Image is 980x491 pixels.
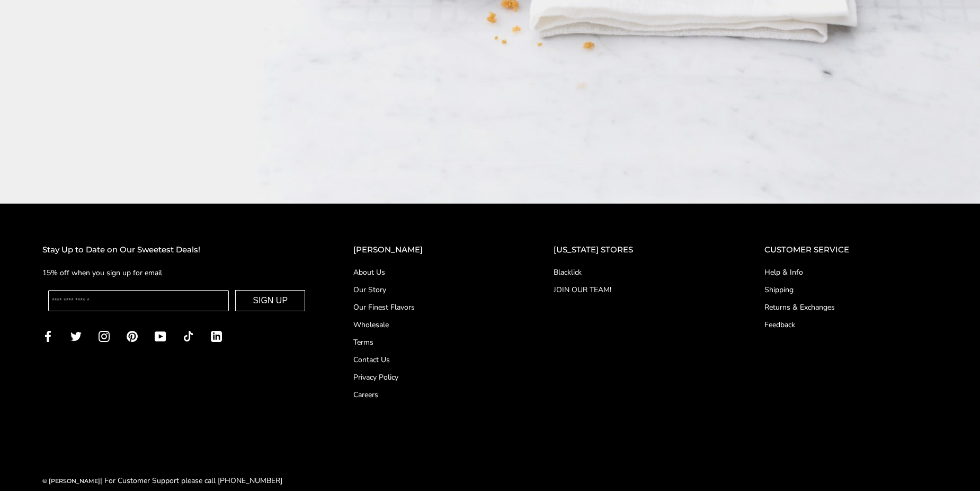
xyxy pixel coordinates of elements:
[554,284,721,295] a: JOIN OUR TEAM!
[155,330,166,342] a: YouTube
[353,267,511,278] a: About Us
[42,243,311,257] h2: Stay Up to Date on Our Sweetest Deals!
[353,302,511,313] a: Our Finest Flavors
[764,302,938,313] a: Returns & Exchanges
[353,319,511,330] a: Wholesale
[42,475,282,487] div: | For Customer Support please call [PHONE_NUMBER]
[353,337,511,348] a: Terms
[183,330,194,342] a: TikTok
[353,243,511,257] h2: [PERSON_NAME]
[764,319,938,330] a: Feedback
[48,290,229,311] input: Enter your email
[235,290,305,311] button: SIGN UP
[127,330,138,342] a: Pinterest
[764,243,938,257] h2: CUSTOMER SERVICE
[764,267,938,278] a: Help & Info
[554,243,721,257] h2: [US_STATE] STORES
[211,330,222,342] a: LinkedIn
[70,330,82,342] a: Twitter
[99,330,110,342] a: Instagram
[8,451,110,483] iframe: Sign Up via Text for Offers
[42,267,311,279] p: 15% off when you sign up for email
[42,330,54,342] a: Facebook
[353,284,511,295] a: Our Story
[353,372,511,383] a: Privacy Policy
[764,284,938,295] a: Shipping
[353,389,511,400] a: Careers
[353,354,511,365] a: Contact Us
[554,267,721,278] a: Blacklick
